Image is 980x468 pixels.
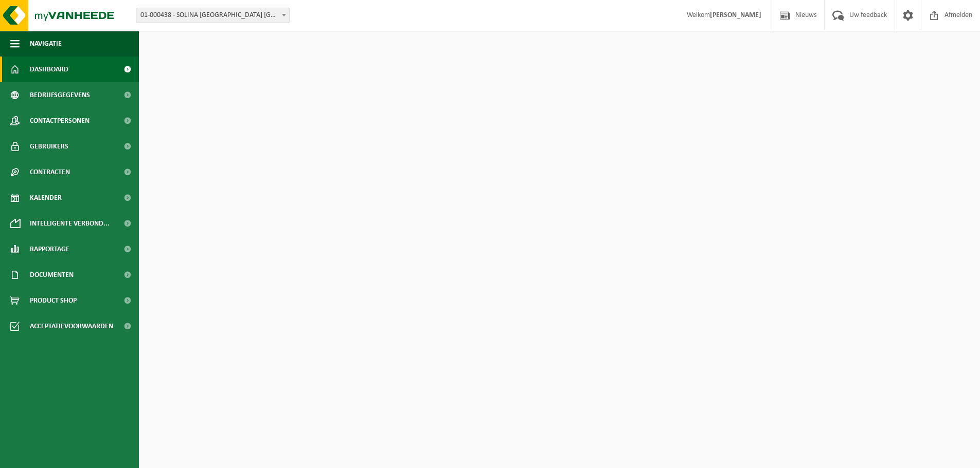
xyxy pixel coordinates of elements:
span: Dashboard [30,57,68,82]
span: Acceptatievoorwaarden [30,313,113,339]
span: Bedrijfsgegevens [30,82,90,108]
span: Rapportage [30,236,69,262]
span: Documenten [30,262,74,288]
span: Gebruikers [30,134,68,159]
span: Contactpersonen [30,108,90,134]
span: Navigatie [30,31,62,57]
span: Kalender [30,185,62,211]
span: 01-000438 - SOLINA BELGIUM NV/AG - EKE [136,8,289,23]
span: Product Shop [30,288,77,313]
span: Contracten [30,159,70,185]
span: 01-000438 - SOLINA BELGIUM NV/AG - EKE [136,8,290,23]
strong: [PERSON_NAME] [710,11,761,19]
span: Intelligente verbond... [30,211,110,236]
